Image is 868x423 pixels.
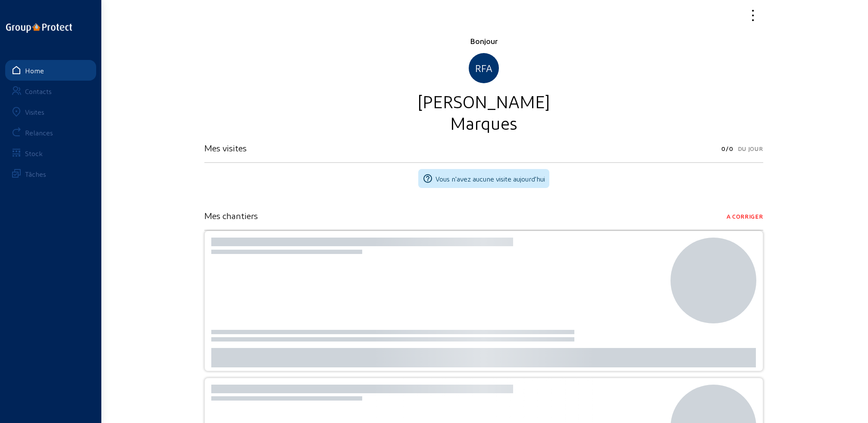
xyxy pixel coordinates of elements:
div: RFA [469,53,499,83]
a: Visites [5,101,96,122]
mat-icon: help_outline [423,173,433,184]
div: Relances [25,128,53,137]
div: Visites [25,108,44,116]
img: logo-oneline.png [6,23,72,33]
h3: Mes visites [204,143,247,153]
div: [PERSON_NAME] [204,90,763,112]
div: Bonjour [204,36,763,46]
h3: Mes chantiers [204,210,258,221]
div: Stock [25,149,43,157]
span: 0/0 [721,143,733,155]
a: Home [5,60,96,81]
div: Tâches [25,170,46,178]
a: Relances [5,122,96,143]
a: Tâches [5,163,96,184]
div: Contacts [25,87,52,95]
div: Home [25,66,44,75]
span: Du jour [738,143,763,155]
span: A corriger [727,210,763,222]
div: Marques [204,112,763,133]
a: Contacts [5,81,96,101]
a: Stock [5,143,96,163]
span: Vous n'avez aucune visite aujourd'hui [436,175,545,183]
